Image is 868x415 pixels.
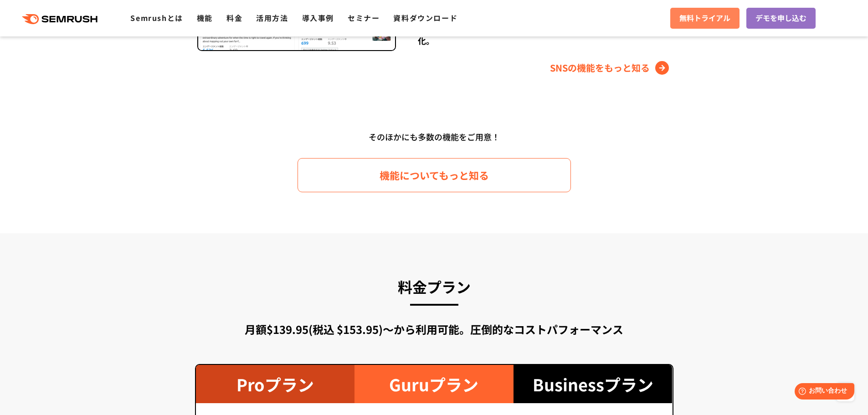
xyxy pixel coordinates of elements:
a: 導入事例 [302,12,334,23]
a: 活用方法 [256,12,288,23]
a: 料金 [226,12,242,23]
a: Semrushとは [130,12,183,23]
a: 機能 [197,12,213,23]
div: 月額$139.95(税込 $153.95)〜から利用可能。圧倒的なコストパフォーマンス [195,321,673,338]
a: 無料トライアル [670,8,740,29]
a: 資料ダウンロード [393,12,457,23]
div: Proプラン [196,365,355,403]
a: デモを申し込む [746,8,816,29]
span: 機能についてもっと知る [380,167,489,183]
span: デモを申し込む [755,12,806,24]
a: 機能についてもっと知る [298,158,571,192]
a: セミナー [348,12,380,23]
span: 無料トライアル [679,12,730,24]
div: Guruプラン [354,365,514,403]
a: SNSの機能をもっと知る [550,61,671,75]
h3: 料金プラン [195,274,673,299]
div: Businessプラン [514,365,673,403]
div: そのほかにも多数の機能をご用意！ [172,128,696,145]
iframe: Help widget launcher [787,379,858,405]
